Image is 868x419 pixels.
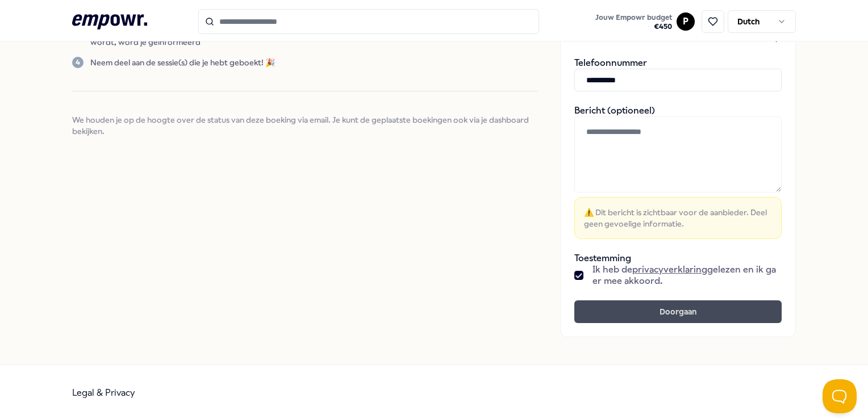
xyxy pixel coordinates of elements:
a: Legal & Privacy [72,387,135,398]
span: Ik heb de gelezen en ik ga er mee akkoord. [592,264,782,287]
input: Search for products, categories or subcategories [198,9,539,34]
div: Bericht (optioneel) [574,105,782,239]
div: Toestemming [574,253,782,287]
button: Doorgaan [574,300,782,323]
iframe: Help Scout Beacon - Open [823,379,857,413]
span: ⚠️ Dit bericht is zichtbaar voor de aanbieder. Deel geen gevoelige informatie. [584,207,772,229]
button: Jouw Empowr budget€450 [593,11,674,33]
span: € 450 [595,22,672,31]
div: 4 [72,57,84,68]
a: Jouw Empowr budget€450 [591,10,677,33]
a: privacyverklaring [632,264,707,275]
button: P [677,12,695,31]
span: Jouw Empowr budget [595,13,672,22]
span: We houden je op de hoogte over de status van deze boeking via email. Je kunt de geplaatste boekin... [72,114,537,137]
p: Neem deel aan de sessie(s) die je hebt geboekt! 🎉 [90,57,275,68]
div: Telefoonnummer [574,57,782,91]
